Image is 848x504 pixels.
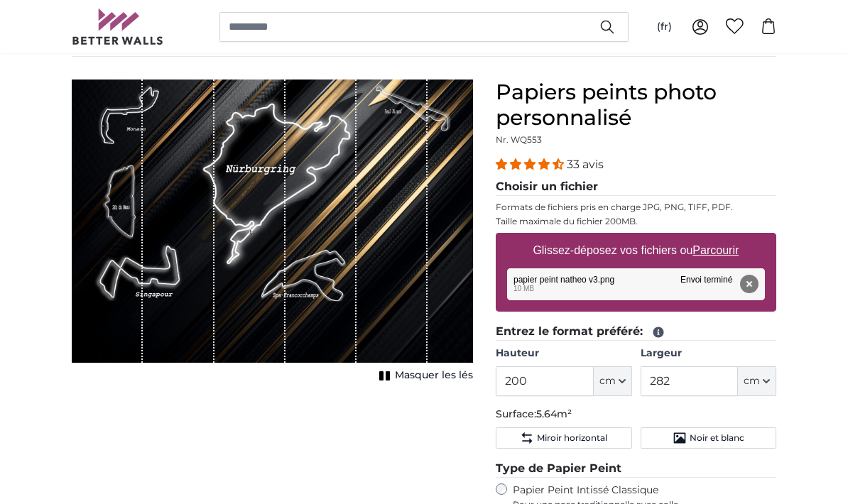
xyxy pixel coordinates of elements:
[646,14,683,40] button: (fr)
[744,374,760,388] span: cm
[690,432,744,444] span: Noir et blanc
[738,366,776,396] button: cm
[375,366,473,385] button: Masquer les lés
[536,407,572,420] span: 5.64m²
[641,346,776,361] label: Largeur
[496,178,776,196] legend: Choisir un fichier
[496,134,542,145] span: Nr. WQ553
[496,460,776,478] legend: Type de Papier Peint
[395,368,473,383] span: Masquer les lés
[496,216,776,227] p: Taille maximale du fichier 200MB.
[567,158,604,171] span: 33 avis
[496,346,631,361] label: Hauteur
[496,427,631,449] button: Miroir horizontal
[693,244,739,256] u: Parcourir
[599,374,616,388] span: cm
[641,427,776,449] button: Noir et blanc
[72,80,473,385] div: 1 of 1
[496,323,776,341] legend: Entrez le format préféré:
[496,80,776,131] h1: Papiers peints photo personnalisé
[496,407,776,422] p: Surface:
[72,9,164,45] img: Betterwalls
[594,366,632,396] button: cm
[528,236,745,265] label: Glissez-déposez vos fichiers ou
[496,158,567,171] span: 4.33 stars
[496,202,776,213] p: Formats de fichiers pris en charge JPG, PNG, TIFF, PDF.
[537,432,607,444] span: Miroir horizontal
